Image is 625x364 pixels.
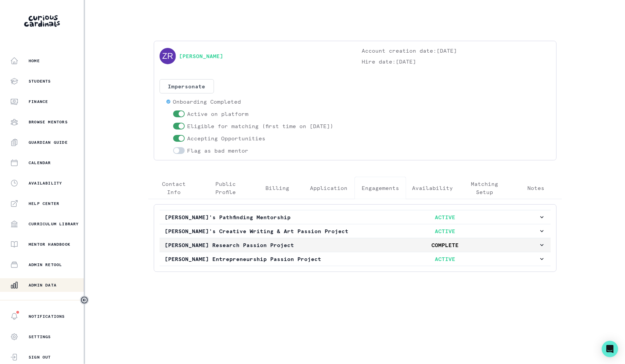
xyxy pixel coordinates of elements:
[205,180,246,196] p: Public Profile
[80,296,89,305] button: Toggle sidebar
[179,52,224,60] a: [PERSON_NAME]
[29,221,79,227] p: Curriculum Library
[352,227,539,235] p: ACTIVE
[29,354,51,360] p: Sign Out
[412,184,453,192] p: Availability
[187,122,334,130] p: Eligible for matching (first time on [DATE])
[160,48,176,64] img: svg
[160,79,214,93] button: Impersonate
[187,134,266,142] p: Accepting Opportunities
[165,241,352,249] p: [PERSON_NAME] Research Passion Project
[160,252,551,266] button: [PERSON_NAME] Entrepreneurship Passion ProjectACTIVE
[29,242,70,247] p: Mentor Handbook
[165,213,352,221] p: [PERSON_NAME]'s Pathfinding Mentorship
[160,224,551,238] button: [PERSON_NAME]'s Creative Writing & Art Passion ProjectACTIVE
[29,180,62,186] p: Availability
[352,213,539,221] p: ACTIVE
[528,184,545,192] p: Notes
[464,180,505,196] p: Matching Setup
[173,98,241,106] p: Onboarding Completed
[29,314,65,319] p: Notifications
[187,146,249,155] p: Flag as bad mentor
[352,255,539,263] p: ACTIVE
[310,184,348,192] p: Application
[265,184,289,192] p: Billing
[24,15,60,27] img: Curious Cardinals Logo
[29,58,40,64] p: Home
[165,227,352,235] p: [PERSON_NAME]'s Creative Writing & Art Passion Project
[602,341,618,357] div: Open Intercom Messenger
[29,282,56,288] p: Admin Data
[362,57,551,66] p: Hire date: [DATE]
[29,262,62,267] p: Admin Retool
[29,119,68,125] p: Browse Mentors
[352,241,539,249] p: COMPLETE
[362,47,551,55] p: Account creation date: [DATE]
[29,201,59,206] p: Help Center
[29,140,68,145] p: Guardian Guide
[154,180,194,196] p: Contact Info
[362,184,399,192] p: Engagements
[29,79,51,84] p: Students
[29,160,51,166] p: Calendar
[160,210,551,224] button: [PERSON_NAME]'s Pathfinding MentorshipACTIVE
[29,334,51,340] p: Settings
[187,110,249,118] p: Active on platform
[165,255,352,263] p: [PERSON_NAME] Entrepreneurship Passion Project
[29,99,48,104] p: Finance
[160,238,551,252] button: [PERSON_NAME] Research Passion ProjectCOMPLETE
